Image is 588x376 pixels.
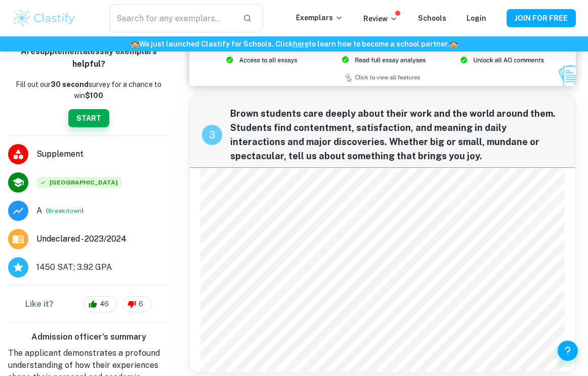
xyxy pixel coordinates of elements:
[363,13,398,24] p: Review
[131,40,139,48] span: 🏫
[25,298,54,310] h6: Like it?
[36,261,112,273] span: 1450 SAT; 3.92 GPA
[94,299,114,309] span: 46
[36,148,169,160] span: Supplement
[189,28,576,86] img: Ad
[230,107,563,163] span: Brown students care deeply about their work and the world around them. Students find contentment,...
[449,40,458,48] span: 🏫
[2,38,586,50] h6: We just launched Clastify for Schools. Click to learn how to become a school partner.
[85,91,103,100] strong: $100
[507,9,576,27] button: JOIN FOR FREE
[36,233,127,245] span: Undeclared - 2023/2024
[133,299,149,309] span: 6
[48,206,81,215] button: Breakdown
[8,79,169,101] p: Fill out our survey for a chance to win
[36,177,122,188] span: [GEOGRAPHIC_DATA]
[12,8,76,28] img: Clastify logo
[293,40,309,48] a: here
[467,14,486,22] a: Login
[109,4,235,32] input: Search for any exemplars...
[8,45,169,71] h6: Are supplemental essay exemplars helpful?
[46,206,83,215] span: ( )
[68,109,109,127] button: START
[122,296,152,312] div: 6
[418,14,446,22] a: Schools
[51,80,89,88] b: 30 second
[83,296,117,312] div: 46
[8,331,169,343] h6: Admission officer's summary
[36,233,135,245] a: Major and Application Year
[558,341,578,361] button: Help and Feedback
[36,205,42,217] p: Grade
[202,125,222,145] div: recipe
[36,177,122,188] div: Accepted: Brown University
[296,12,343,23] p: Exemplars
